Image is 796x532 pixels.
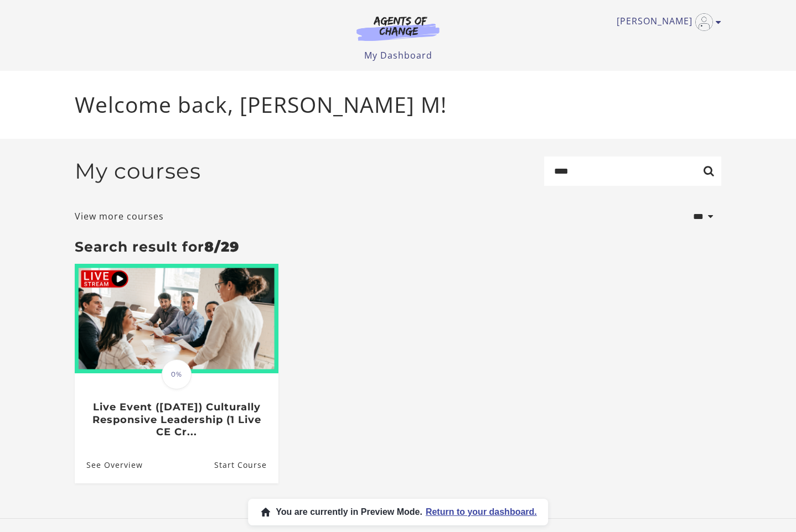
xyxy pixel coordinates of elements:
h2: My courses [75,158,201,184]
h3: Live Event ([DATE]) Culturally Responsive Leadership (1 Live CE Cr... [86,401,266,439]
span: Return to your dashboard. [426,507,537,517]
p: Welcome back, [PERSON_NAME] M! [75,88,721,121]
a: Toggle menu [617,13,716,31]
span: 0% [162,359,192,389]
button: You are currently in Preview Mode.Return to your dashboard. [248,499,548,525]
strong: 8/29 [204,238,240,255]
a: View more courses [75,210,164,223]
a: My Dashboard [364,49,432,61]
h3: Search result for [75,238,721,255]
a: Live Event (8/29/25) Culturally Responsive Leadership (1 Live CE Cr...: Resume Course [214,447,278,483]
a: Live Event (8/29/25) Culturally Responsive Leadership (1 Live CE Cr...: See Overview [75,447,143,483]
img: Agents of Change Logo [345,15,451,41]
